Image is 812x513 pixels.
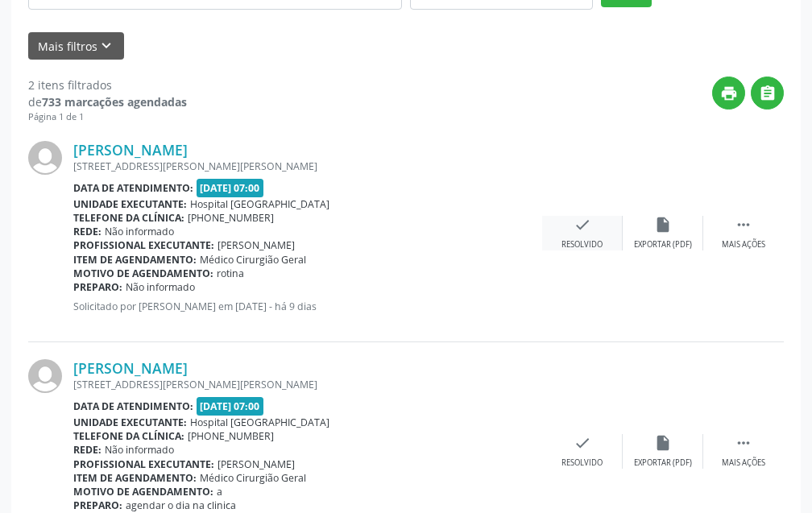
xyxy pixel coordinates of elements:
b: Item de agendamento: [73,471,197,485]
span: Não informado [126,280,195,294]
div: [STREET_ADDRESS][PERSON_NAME][PERSON_NAME] [73,159,542,173]
div: [STREET_ADDRESS][PERSON_NAME][PERSON_NAME] [73,378,542,391]
div: Exportar (PDF) [634,239,692,250]
a: [PERSON_NAME] [73,141,188,159]
span: Hospital [GEOGRAPHIC_DATA] [190,416,329,429]
span: Médico Cirurgião Geral [200,471,306,485]
span: [DATE] 07:00 [197,179,264,197]
b: Telefone da clínica: [73,211,184,225]
span: a [217,485,222,499]
b: Motivo de agendamento: [73,267,213,280]
button:  [751,77,784,110]
img: img [28,141,62,175]
b: Data de atendimento: [73,399,193,413]
span: agendar o dia na clinica [126,499,236,512]
button: print [712,77,745,110]
b: Preparo: [73,280,122,294]
span: Não informado [105,443,174,457]
b: Unidade executante: [73,416,187,429]
div: 2 itens filtrados [28,77,187,93]
span: Médico Cirurgião Geral [200,253,306,267]
span: rotina [217,267,244,280]
b: Telefone da clínica: [73,429,184,443]
i: print [720,85,738,102]
i:  [735,434,752,452]
strong: 733 marcações agendadas [42,94,187,110]
div: Resolvido [561,239,603,250]
b: Data de atendimento: [73,181,193,195]
i:  [759,85,777,102]
i: keyboard_arrow_down [97,37,115,55]
b: Preparo: [73,499,122,512]
div: de [28,93,187,110]
span: [PHONE_NUMBER] [188,429,274,443]
b: Item de agendamento: [73,253,197,267]
div: Mais ações [722,457,765,469]
b: Profissional executante: [73,457,214,471]
i: insert_drive_file [654,216,672,234]
i: insert_drive_file [654,434,672,452]
div: Página 1 de 1 [28,110,187,124]
i:  [735,216,752,234]
p: Solicitado por [PERSON_NAME] em [DATE] - há 9 dias [73,300,542,313]
div: Resolvido [561,457,603,469]
b: Unidade executante: [73,197,187,211]
i: check [574,434,591,452]
b: Profissional executante: [73,238,214,252]
button: Mais filtroskeyboard_arrow_down [28,32,124,60]
b: Motivo de agendamento: [73,485,213,499]
a: [PERSON_NAME] [73,359,188,377]
div: Exportar (PDF) [634,457,692,469]
img: img [28,359,62,393]
span: [PERSON_NAME] [217,238,295,252]
b: Rede: [73,443,101,457]
span: [PERSON_NAME] [217,457,295,471]
div: Mais ações [722,239,765,250]
i: check [574,216,591,234]
span: [DATE] 07:00 [197,397,264,416]
span: Hospital [GEOGRAPHIC_DATA] [190,197,329,211]
span: [PHONE_NUMBER] [188,211,274,225]
span: Não informado [105,225,174,238]
b: Rede: [73,225,101,238]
